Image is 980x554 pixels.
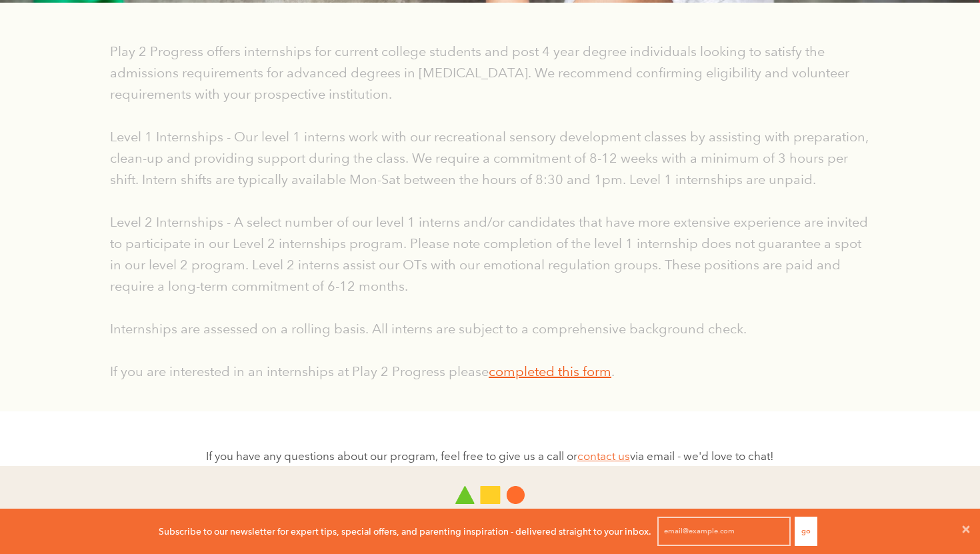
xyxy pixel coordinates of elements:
img: Play 2 Progress logo [455,486,525,504]
a: completed this form [489,363,611,379]
p: Internships are assessed on a rolling basis. All interns are subject to a comprehensive backgroun... [110,318,870,339]
a: contact us [577,449,630,463]
p: Subscribe to our newsletter for expert tips, special offers, and parenting inspiration - delivere... [159,524,651,539]
p: Level 1 Internships - Our level 1 interns work with our recreational sensory development classes ... [110,126,870,190]
p: Level 2 Internships - A select number of our level 1 interns and/or candidates that have more ext... [110,211,870,297]
p: Play 2 Progress offers internships for current college students and post 4 year degree individual... [110,41,870,105]
p: If you are interested in an internships at Play 2 Progress please . [110,361,870,382]
input: email@example.com [657,517,791,546]
button: Go [795,517,817,546]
